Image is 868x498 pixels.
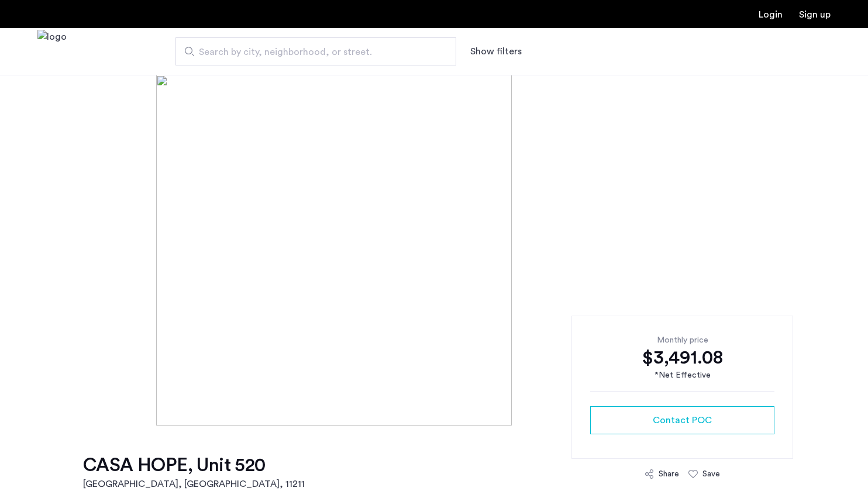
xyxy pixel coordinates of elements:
input: Apartment Search [175,37,456,65]
img: logo [37,30,67,74]
div: $3,491.08 [590,346,774,369]
a: Registration [799,10,831,19]
img: [object%20Object] [156,75,712,426]
a: CASA HOPE, Unit 520[GEOGRAPHIC_DATA], [GEOGRAPHIC_DATA], 11211 [83,454,305,491]
div: Monthly price [590,334,774,346]
a: Login [759,10,783,19]
button: button [590,406,774,434]
h1: CASA HOPE, Unit 520 [83,454,305,477]
h2: [GEOGRAPHIC_DATA], [GEOGRAPHIC_DATA] , 11211 [83,477,305,491]
div: Share [659,468,679,480]
span: Contact POC [653,413,712,427]
span: Search by city, neighborhood, or street. [199,45,423,59]
button: Show or hide filters [470,44,522,58]
a: Cazamio Logo [37,30,67,74]
div: *Net Effective [590,369,774,382]
div: Save [702,468,720,480]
